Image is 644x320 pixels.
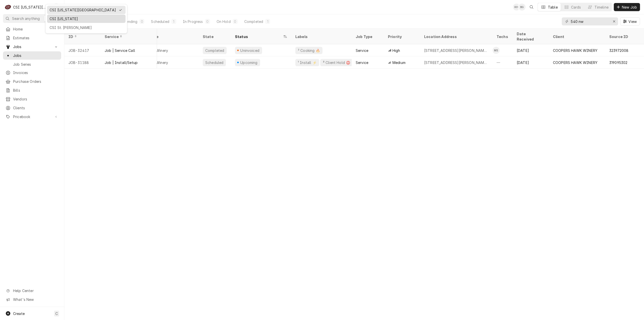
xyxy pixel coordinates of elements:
[3,51,61,60] a: Go to Jobs
[13,62,59,67] span: Job Series
[13,53,59,58] span: Jobs
[50,25,123,30] div: CSI St. [PERSON_NAME]
[50,7,116,13] div: CSI [US_STATE][GEOGRAPHIC_DATA]
[3,60,61,68] a: Go to Job Series
[50,16,123,21] div: CSI [US_STATE]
